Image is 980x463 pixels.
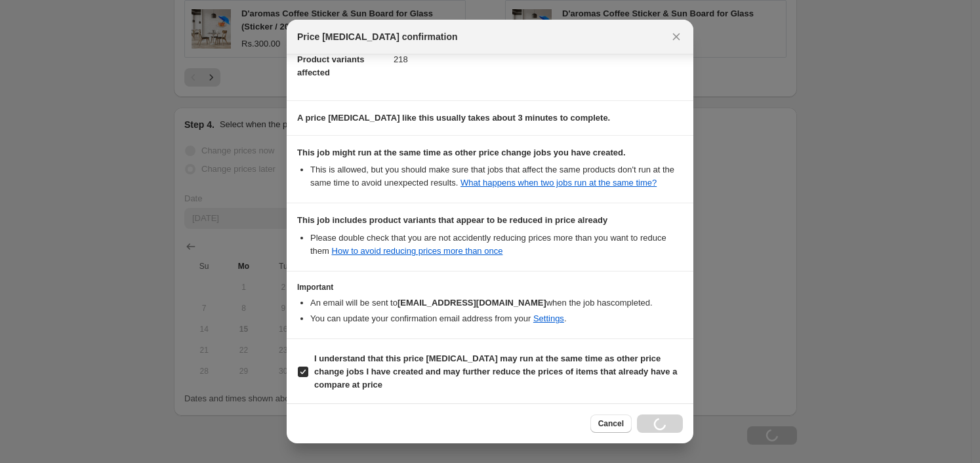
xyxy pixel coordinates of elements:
span: Product variants affected [297,54,365,77]
button: Close [667,28,685,46]
a: How to avoid reducing prices more than once [332,246,503,256]
span: Cancel [598,418,624,429]
li: An email will be sent to when the job has completed . [310,296,683,310]
a: What happens when two jobs run at the same time? [460,178,657,188]
li: Please double check that you are not accidently reducing prices more than you want to reduce them [310,231,683,258]
li: This is allowed, but you should make sure that jobs that affect the same products don ' t run at ... [310,163,683,190]
h3: Important [297,282,683,292]
b: This job includes product variants that appear to be reduced in price already [297,215,607,225]
button: Cancel [590,414,632,433]
a: Settings [533,313,564,323]
b: I understand that this price [MEDICAL_DATA] may run at the same time as other price change jobs I... [314,353,677,390]
b: This job might run at the same time as other price change jobs you have created. [297,148,626,157]
li: You can update your confirmation email address from your . [310,312,683,325]
span: Price [MEDICAL_DATA] confirmation [297,30,458,43]
b: [EMAIL_ADDRESS][DOMAIN_NAME] [398,298,546,308]
b: A price [MEDICAL_DATA] like this usually takes about 3 minutes to complete. [297,113,610,123]
dd: 218 [394,42,683,77]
